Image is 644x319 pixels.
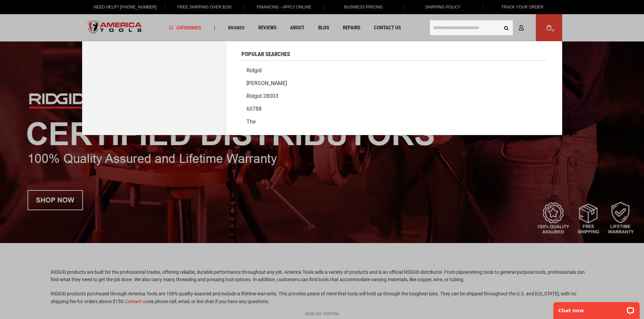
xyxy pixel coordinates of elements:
[166,23,204,32] a: Categories
[241,115,547,128] a: The
[169,25,201,30] span: Categories
[549,298,644,319] iframe: LiveChat chat widget
[228,25,245,30] span: Brands
[241,64,547,77] a: Ridgid
[225,23,248,32] a: Brands
[241,77,547,90] a: [PERSON_NAME]
[241,90,547,103] a: Ridgid 28003
[241,103,547,115] a: 60788
[500,21,513,34] button: Search
[241,51,290,57] span: Popular Searches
